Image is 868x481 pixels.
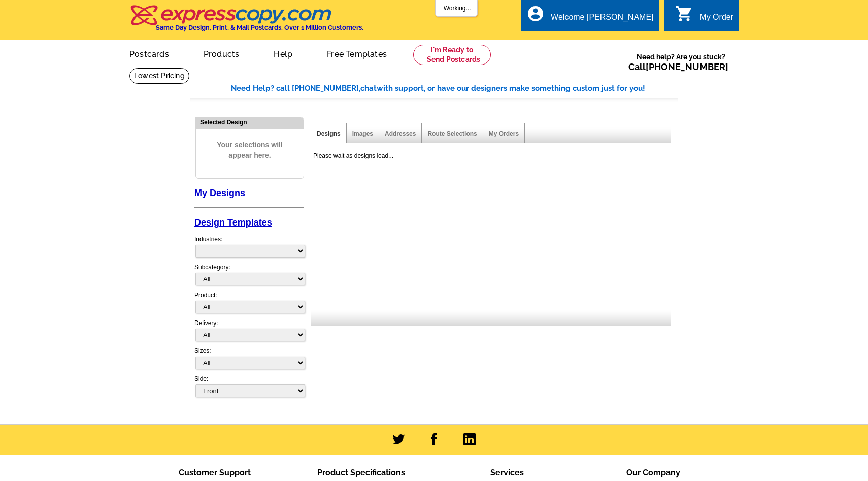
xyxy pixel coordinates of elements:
[646,61,728,72] a: [PHONE_NUMBER]
[194,387,304,410] div: Side:
[294,228,304,238] img: design-wizard-help-icon.png
[313,151,321,159] img: loading...
[194,359,304,387] div: Sizes:
[257,41,309,65] a: Help
[551,13,653,27] div: Welcome [PERSON_NAME]
[433,5,442,13] img: loading...
[628,52,733,72] span: Need help? Are you stuck?
[194,193,245,203] a: My Designs
[598,40,628,70] img: help
[270,186,296,212] img: upload-design
[317,130,341,137] a: Designs
[385,130,416,137] a: Addresses
[526,5,545,23] i: account_circle
[311,41,403,65] a: Free Templates
[489,130,519,137] a: My Orders
[628,61,728,72] span: Call
[675,11,733,24] a: shopping_cart My Order
[194,303,304,331] div: Product:
[194,331,304,359] div: Delivery:
[194,230,272,240] a: Design Templates
[156,24,363,31] h4: Same Day Design, Print, & Mail Postcards. Over 1 Million Customers.
[427,130,477,137] a: Route Selections
[196,117,304,127] div: Selected Design
[194,242,304,275] div: Industries:
[352,130,373,137] a: Images
[204,130,296,171] span: Your selections will appear here.
[129,12,363,31] a: Same Day Design, Print, & Mail Postcards. Over 1 Million Customers.
[231,83,678,94] div: Need Help? call [PHONE_NUMBER], with support, or have our designers make something custom just fo...
[321,151,402,161] div: Please wait as designs load...
[194,275,304,303] div: Subcategory:
[113,41,185,65] a: Postcards
[675,5,693,23] i: shopping_cart
[360,84,377,93] span: chat
[187,41,256,65] a: Products
[699,13,733,27] div: My Order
